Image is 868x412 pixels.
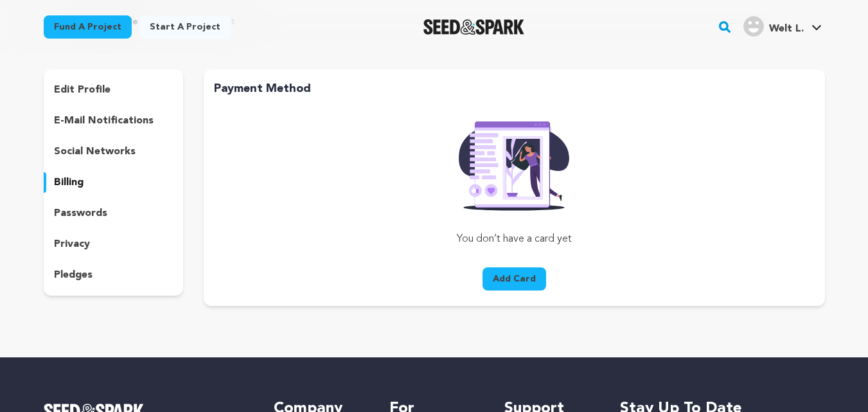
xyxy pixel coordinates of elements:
div: Welt L.'s Profile [743,16,804,37]
span: Welt L. [769,24,804,34]
span: Welt L.'s Profile [741,13,824,40]
button: Add Card [483,267,546,291]
a: Start a project [139,15,231,39]
img: Seed&Spark Rafiki Image [448,113,580,211]
p: pledges [54,267,93,283]
button: edit profile [44,80,184,100]
button: e-mail notifications [44,111,184,131]
button: privacy [44,234,184,255]
button: billing [44,172,184,193]
img: Seed&Spark Logo Dark Mode [423,19,524,35]
img: user.png [743,16,764,37]
h2: Payment Method [214,80,814,98]
button: social networks [44,141,184,162]
p: passwords [54,206,107,221]
a: Fund a project [44,15,132,39]
p: billing [54,175,84,190]
a: Welt L.'s Profile [741,13,824,37]
p: edit profile [54,82,111,98]
button: pledges [44,265,184,285]
p: privacy [54,237,90,252]
p: e-mail notifications [54,113,154,129]
p: You don’t have a card yet [364,231,664,247]
a: Seed&Spark Homepage [423,19,524,35]
button: passwords [44,203,184,224]
p: social networks [54,144,136,159]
